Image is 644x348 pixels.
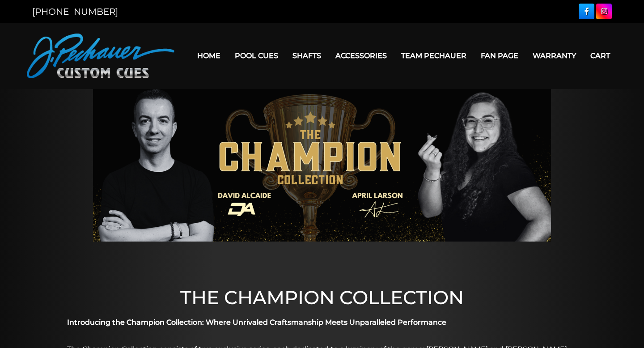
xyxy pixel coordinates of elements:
a: Accessories [328,44,394,67]
a: Team Pechauer [394,44,474,67]
a: Fan Page [474,44,525,67]
img: Pechauer Custom Cues [27,34,174,78]
a: Home [190,44,228,67]
strong: Introducing the Champion Collection: Where Unrivaled Craftsmanship Meets Unparalleled Performance [67,318,446,327]
a: Cart [583,44,617,67]
a: [PHONE_NUMBER] [32,6,118,17]
a: Shafts [285,44,328,67]
a: Warranty [525,44,583,67]
a: Pool Cues [228,44,285,67]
